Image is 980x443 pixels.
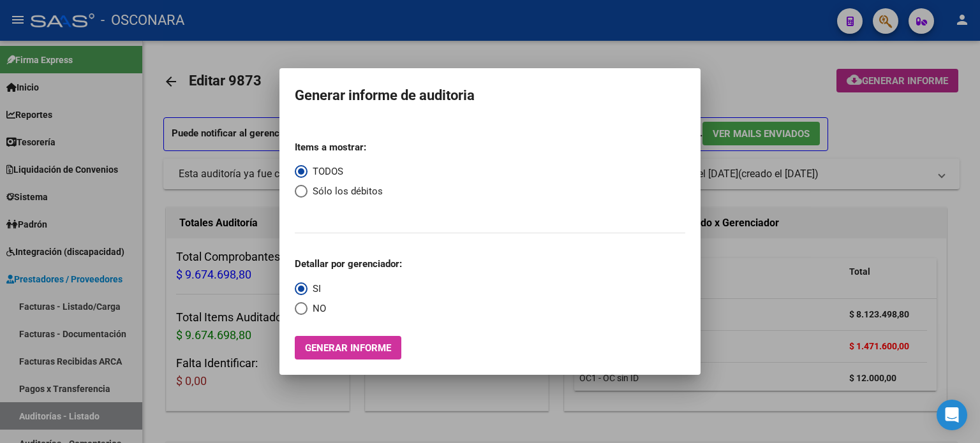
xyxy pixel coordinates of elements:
mat-radio-group: Select an option [295,247,402,316]
span: Sólo los débitos [308,184,383,199]
button: Generar informe [295,336,401,359]
span: NO [308,301,326,316]
h1: Generar informe de auditoria [295,84,685,108]
span: TODOS [308,164,343,179]
strong: Detallar por gerenciador: [295,258,402,270]
div: Open Intercom Messenger [937,400,967,430]
mat-radio-group: Select an option [295,131,383,219]
span: Generar informe [305,342,391,354]
span: SI [308,282,321,296]
strong: Items a mostrar: [295,142,366,153]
